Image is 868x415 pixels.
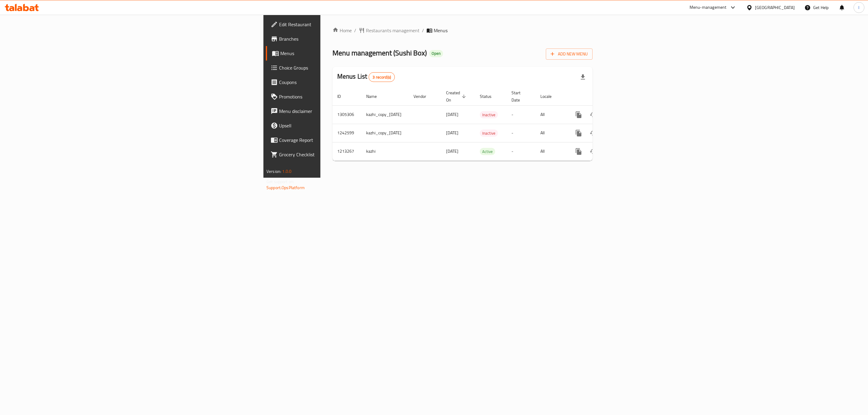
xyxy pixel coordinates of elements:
[434,27,448,34] span: Menus
[279,93,404,100] span: Promotions
[480,93,499,100] span: Status
[551,50,588,58] span: Add New Menu
[266,167,281,175] span: Version:
[571,144,586,159] button: more
[337,93,349,100] span: ID
[266,104,408,118] a: Menu disclaimer
[507,105,536,124] td: -
[280,50,404,57] span: Menus
[266,32,408,46] a: Branches
[690,4,727,11] div: Menu-management
[507,124,536,142] td: -
[266,147,408,162] a: Grocery Checklist
[266,46,408,61] a: Menus
[571,108,586,122] button: more
[567,87,634,106] th: Actions
[279,122,404,129] span: Upsell
[266,184,305,192] a: Support.OpsPlatform
[755,4,795,11] div: [GEOGRAPHIC_DATA]
[266,17,408,32] a: Edit Restaurant
[576,70,590,84] div: Export file
[266,133,408,147] a: Coverage Report
[266,118,408,133] a: Upsell
[369,74,395,80] span: 3 record(s)
[536,142,567,161] td: All
[429,50,443,57] div: Open
[480,111,498,118] div: Inactive
[480,148,495,155] div: Active
[858,4,859,11] span: l
[511,89,528,104] span: Start Date
[282,167,291,175] span: 1.0.0
[279,21,404,28] span: Edit Restaurant
[480,130,498,137] span: Inactive
[266,178,294,186] span: Get support on:
[332,27,593,34] nav: breadcrumb
[279,64,404,71] span: Choice Groups
[332,87,634,161] table: enhanced table
[586,144,600,159] button: Change Status
[446,147,458,155] span: [DATE]
[279,136,404,144] span: Coverage Report
[446,129,458,137] span: [DATE]
[536,124,567,142] td: All
[480,148,495,155] span: Active
[429,51,443,56] span: Open
[446,89,468,104] span: Created On
[337,72,395,82] h2: Menus List
[586,126,600,140] button: Change Status
[422,27,424,34] li: /
[540,93,559,100] span: Locale
[546,48,593,60] button: Add New Menu
[366,93,385,100] span: Name
[266,89,408,104] a: Promotions
[279,108,404,115] span: Menu disclaimer
[446,111,458,118] span: [DATE]
[266,61,408,75] a: Choice Groups
[279,79,404,86] span: Coupons
[279,35,404,42] span: Branches
[332,46,427,60] span: Menu management ( Sushi Box )
[414,93,434,100] span: Vendor
[266,75,408,89] a: Coupons
[536,105,567,124] td: All
[586,108,600,122] button: Change Status
[279,151,404,158] span: Grocery Checklist
[507,142,536,161] td: -
[480,111,498,118] span: Inactive
[369,72,395,82] div: Total records count
[571,126,586,140] button: more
